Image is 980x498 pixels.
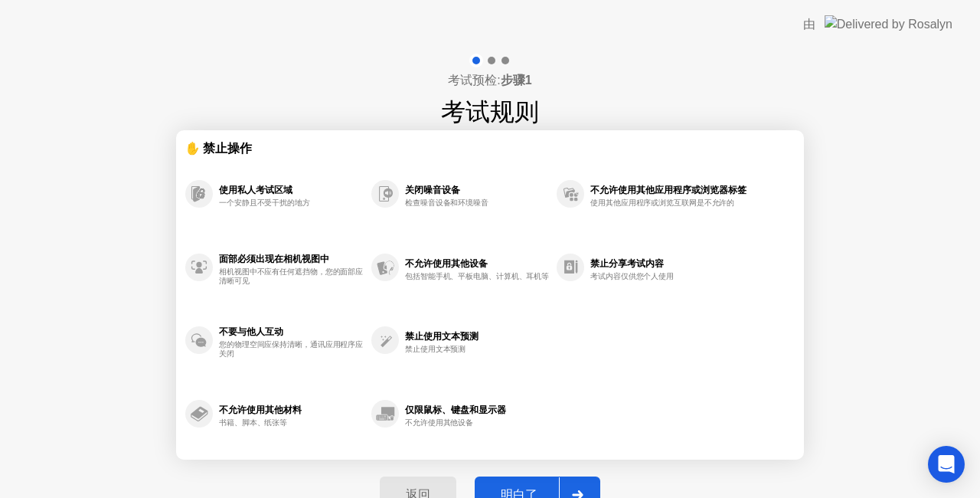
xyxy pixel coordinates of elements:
div: 关闭噪音设备 [405,185,549,195]
div: 您的物理空间应保持清晰，通讯应用程序应关闭 [219,340,364,359]
h1: 考试规则 [441,93,539,130]
img: Delivered by Rosalyn [825,15,952,33]
div: 禁止使用文本预测 [405,345,549,354]
div: 书籍、脚本、纸张等 [219,418,364,428]
div: Open Intercom Messenger [928,446,965,483]
div: 不允许使用其他材料 [219,405,364,415]
div: 不要与他人互动 [219,326,364,337]
div: 由 [803,15,815,34]
div: 禁止分享考试内容 [590,258,746,269]
div: 检查噪音设备和环境噪音 [405,198,549,208]
div: 不允许使用其他设备 [405,418,549,428]
div: 禁止使用文本预测 [405,331,549,342]
div: 面部必须出现在相机视图中 [219,254,364,264]
div: 一个安静且不受干扰的地方 [219,198,364,208]
div: 使用其他应用程序或浏览互联网是不允许的 [590,198,735,208]
div: 考试内容仅供您个人使用 [590,272,735,281]
div: 包括智能手机、平板电脑、计算机、耳机等 [405,272,549,281]
div: ✋ 禁止操作 [185,139,754,157]
h4: 考试预检: [448,71,531,90]
b: 步骤1 [501,74,532,87]
div: 不允许使用其他应用程序或浏览器标签 [590,185,746,195]
div: 相机视图中不应有任何遮挡物，您的面部应清晰可见 [219,267,364,286]
div: 不允许使用其他设备 [405,258,549,269]
div: 仅限鼠标、键盘和显示器 [405,405,549,415]
div: 使用私人考试区域 [219,185,364,195]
